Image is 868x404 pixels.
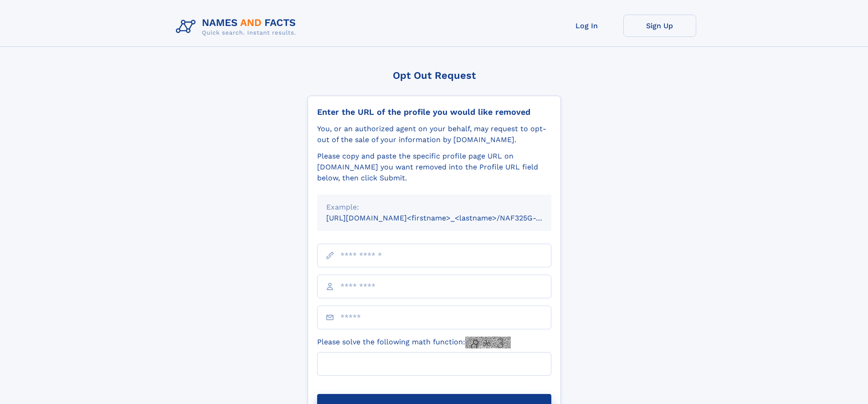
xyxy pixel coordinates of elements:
[550,15,623,37] a: Log In
[326,214,569,222] small: [URL][DOMAIN_NAME]<firstname>_<lastname>/NAF325G-xxxxxxxx
[317,123,551,145] div: You, or an authorized agent on your behalf, may request to opt-out of the sale of your informatio...
[172,15,303,39] img: Logo Names and Facts
[326,202,542,213] div: Example:
[308,70,561,81] div: Opt Out Request
[623,15,696,37] a: Sign Up
[317,337,511,348] label: Please solve the following math function:
[317,151,551,184] div: Please copy and paste the specific profile page URL on [DOMAIN_NAME] you want removed into the Pr...
[317,107,551,117] div: Enter the URL of the profile you would like removed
